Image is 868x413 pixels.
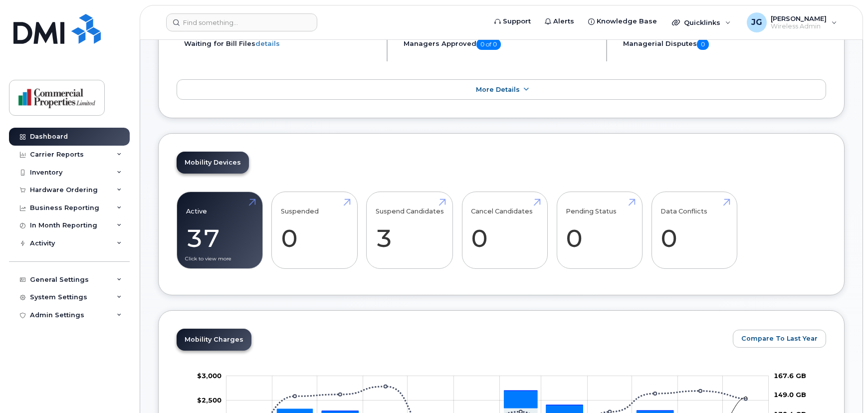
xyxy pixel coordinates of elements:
[255,39,280,47] a: details
[566,198,633,263] a: Pending Status 0
[177,329,251,351] a: Mobility Charges
[684,18,720,26] span: Quicklinks
[376,198,444,263] a: Suspend Candidates 3
[197,396,221,404] g: $0
[733,330,826,348] button: Compare To Last Year
[197,396,221,404] tspan: $2,500
[581,11,664,31] a: Knowledge Base
[597,16,657,26] span: Knowledge Base
[476,39,501,50] span: 0 of 0
[186,198,253,263] a: Active 37
[774,371,806,379] tspan: 167.6 GB
[184,39,378,48] li: Waiting for Bill Files
[471,198,538,263] a: Cancel Candidates 0
[404,39,598,50] h5: Managers Approved
[697,39,709,50] span: 0
[281,198,348,263] a: Suspended 0
[553,16,574,26] span: Alerts
[487,11,538,31] a: Support
[751,16,762,28] span: JG
[774,391,806,399] tspan: 149.0 GB
[623,39,826,50] h5: Managerial Disputes
[660,198,728,263] a: Data Conflicts 0
[197,371,221,379] g: $0
[771,22,827,30] span: Wireless Admin
[177,152,249,174] a: Mobility Devices
[476,86,520,93] span: More Details
[503,16,531,26] span: Support
[665,12,738,32] div: Quicklinks
[741,334,818,343] span: Compare To Last Year
[740,12,844,32] div: Julia Gilbertq
[771,14,827,22] span: [PERSON_NAME]
[166,13,317,31] input: Find something...
[538,11,581,31] a: Alerts
[197,371,221,379] tspan: $3,000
